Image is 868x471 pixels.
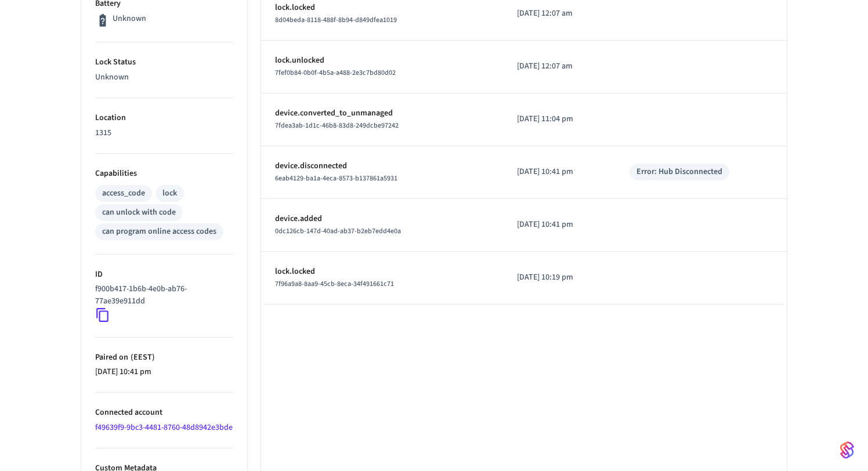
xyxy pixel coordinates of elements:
[275,226,401,236] span: 0dc126cb-147d-40ad-ab37-b2eb7edd4e0a
[275,121,399,131] span: 7fdea3ab-1d1c-46b8-83d8-249dcbe97242
[275,213,489,225] p: device.added
[128,352,155,363] span: ( EEST )
[517,8,602,20] p: [DATE] 12:07 am
[636,166,722,178] div: Error: Hub Disconnected
[275,266,489,278] p: lock.locked
[95,56,233,68] p: Lock Status
[95,127,233,139] p: 1315
[275,279,394,289] span: 7f96a9a8-8aa9-45cb-8eca-34f491661c71
[517,113,602,125] p: [DATE] 11:04 pm
[95,366,233,378] p: [DATE] 10:41 pm
[102,187,145,200] div: access_code
[95,269,233,281] p: ID
[275,2,489,14] p: lock.locked
[95,168,233,180] p: Capabilities
[517,60,602,73] p: [DATE] 12:07 am
[95,422,233,433] a: f49639f9-9bc3-4481-8760-48d8942e3bde
[275,15,397,25] span: 8d04beda-8118-488f-8b94-d849dfea1019
[275,160,489,172] p: device.disconnected
[275,68,396,78] span: 7fef0b84-0b0f-4b5a-a488-2e3c7bd80d02
[95,71,233,84] p: Unknown
[275,173,397,183] span: 6eab4129-ba1a-4eca-8573-b137861a5931
[517,166,602,178] p: [DATE] 10:41 pm
[275,55,489,67] p: lock.unlocked
[102,206,176,219] div: can unlock with code
[95,283,229,307] p: f900b417-1b6b-4e0b-ab76-77ae39e911dd
[113,13,146,25] p: Unknown
[517,271,602,284] p: [DATE] 10:19 pm
[275,107,489,119] p: device.converted_to_unmanaged
[95,407,233,419] p: Connected account
[840,441,854,459] img: SeamLogoGradient.69752ec5.svg
[162,187,177,200] div: lock
[95,112,233,124] p: Location
[517,219,602,231] p: [DATE] 10:41 pm
[95,352,233,364] p: Paired on
[102,226,216,238] div: can program online access codes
